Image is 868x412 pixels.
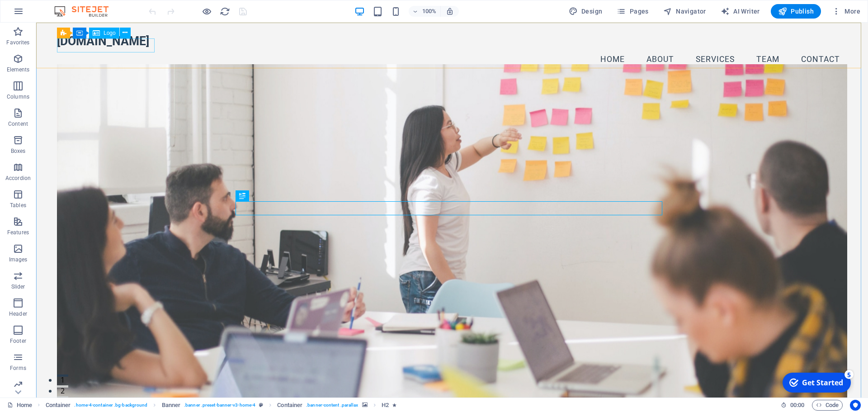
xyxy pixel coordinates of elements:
button: Publish [771,4,821,19]
p: Tables [10,202,26,209]
p: Elements [7,66,30,73]
p: Features [7,229,29,236]
p: Images [9,256,28,263]
button: Code [812,400,843,411]
button: AI Writer [717,4,764,19]
img: Editor Logo [52,6,120,17]
span: . banner-content .parallax [306,400,358,411]
nav: breadcrumb [46,400,396,411]
h6: 100% [422,6,437,17]
button: 100% [409,6,441,17]
i: This element contains a background [362,403,368,407]
span: Click to select. Double-click to edit [382,400,389,411]
i: Element contains an animation [392,403,396,407]
button: 1 [21,352,32,354]
span: AI Writer [721,7,760,16]
span: Publish [778,7,814,16]
button: Design [565,4,606,19]
p: Columns [7,93,29,100]
button: Pages [613,4,652,19]
div: 5 [65,1,74,10]
button: Navigator [660,4,710,19]
a: Click to cancel selection. Double-click to open Pages [7,400,32,411]
div: Get Started 5 items remaining, 0% complete [3,4,71,24]
button: More [828,4,864,19]
p: Content [8,120,28,128]
p: Footer [10,337,26,345]
span: Click to select. Double-click to edit [162,400,181,411]
span: Navigator [663,7,706,16]
span: . banner .preset-banner-v3-home-4 [184,400,255,411]
button: Click here to leave preview mode and continue editing [201,6,212,17]
button: 2 [21,363,32,365]
p: Boxes [11,147,26,155]
span: : [797,402,798,408]
p: Header [9,310,27,317]
span: 00 00 [790,400,804,411]
span: Click to select. Double-click to edit [277,400,302,411]
span: . home-4-container .bg-background [74,400,147,411]
i: This element is a customizable preset [259,403,263,407]
button: reload [219,6,230,17]
span: Click to select. Double-click to edit [46,400,71,411]
p: Forms [10,365,26,372]
button: Usercentrics [850,400,861,411]
button: 3 [21,374,32,376]
span: More [832,7,860,16]
span: Logo [104,30,116,36]
h6: Session time [781,400,805,411]
div: Get Started [22,9,63,19]
span: Code [816,400,839,411]
span: Pages [617,7,648,16]
p: Accordion [5,175,31,182]
span: Design [569,7,603,16]
i: Reload page [220,6,230,17]
p: Slider [11,283,25,290]
p: Favorites [6,39,29,46]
